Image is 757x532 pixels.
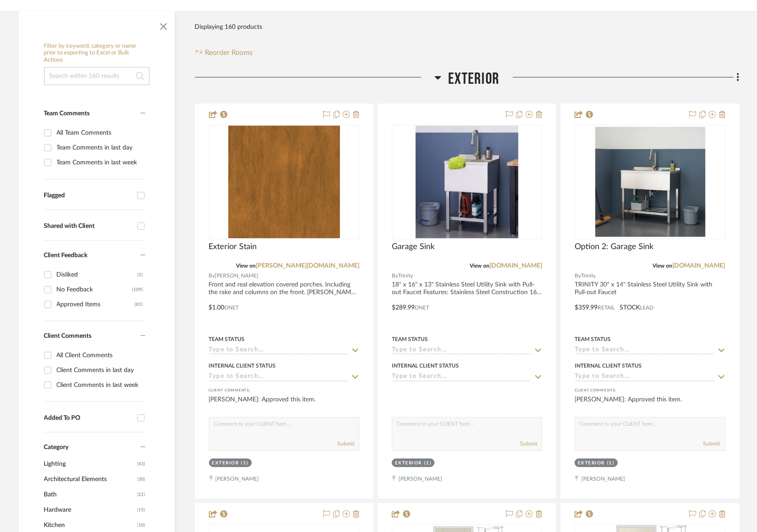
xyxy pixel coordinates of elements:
span: Client Feedback [44,252,88,259]
span: Exterior [448,69,500,89]
div: (1) [138,268,143,282]
a: [DOMAIN_NAME] [673,263,725,269]
div: Internal Client Status [575,362,642,370]
input: Type to Search… [209,373,349,382]
span: By [392,272,398,280]
button: Submit [703,440,721,448]
div: All Team Comments [57,126,143,140]
div: (109) [132,282,143,297]
span: [PERSON_NAME] [215,272,259,280]
span: View on [236,263,256,268]
span: (21) [137,487,145,502]
span: View on [653,263,673,268]
div: (1) [241,460,249,467]
button: Submit [520,440,537,448]
div: Exterior [578,460,605,467]
img: Garage Sink [416,126,518,238]
div: (1) [424,460,432,467]
div: Displaying 160 products [195,18,263,36]
div: Shared with Client [44,223,133,230]
span: By [575,272,581,280]
span: Trinity [398,272,413,280]
input: Type to Search… [575,373,714,382]
div: Approved Items [57,297,135,312]
div: Exterior [212,460,239,467]
input: Type to Search… [575,346,714,355]
div: Team Comments in last week [57,155,143,170]
input: Type to Search… [392,346,531,355]
input: Type to Search… [209,346,349,355]
div: Team Status [209,335,245,343]
div: Added To PO [44,414,133,422]
div: Internal Client Status [392,362,459,370]
a: [PERSON_NAME][DOMAIN_NAME] [256,263,359,269]
div: No Feedback [57,282,132,297]
span: (43) [137,457,145,471]
span: Architectural Elements [44,472,135,487]
div: Exterior [395,460,422,467]
span: Team Comments [44,110,90,117]
span: View on [470,263,490,268]
a: [DOMAIN_NAME] [490,263,542,269]
input: Type to Search… [392,373,531,382]
div: Internal Client Status [209,362,276,370]
h6: Filter by keyword, category or name prior to exporting to Excel or Bulk Actions [44,43,150,64]
img: Option 2: Garage Sink [593,126,707,238]
button: Close [154,16,172,34]
span: Category [44,444,69,451]
span: Hardware [44,502,135,518]
span: Client Comments [44,333,92,339]
span: Garage Sink [392,242,435,252]
div: [PERSON_NAME]: Approved this item. [575,395,725,413]
div: Disliked [57,268,138,282]
span: (30) [137,472,145,487]
div: (81) [135,297,143,312]
div: [PERSON_NAME]: Approved this item. [209,395,359,413]
img: Exterior Stain [228,126,340,238]
div: Team Status [392,335,428,343]
span: (15) [137,503,145,517]
div: Client Comments in last week [57,378,143,392]
div: All Client Comments [57,348,143,363]
span: Lighting [44,456,135,472]
button: Reorder Rooms [195,47,253,58]
span: Bath [44,487,135,502]
span: Option 2: Garage Sink [575,242,653,252]
div: (1) [607,460,615,467]
div: Client Comments in last day [57,363,143,377]
div: Flagged [44,192,133,200]
span: Exterior Stain [209,242,257,252]
button: Submit [337,440,354,448]
div: Team Status [575,335,611,343]
input: Search within 160 results [44,67,150,85]
span: Reorder Rooms [205,47,253,58]
span: Trinity [581,272,596,280]
div: Team Comments in last day [57,141,143,155]
span: By [209,272,215,280]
